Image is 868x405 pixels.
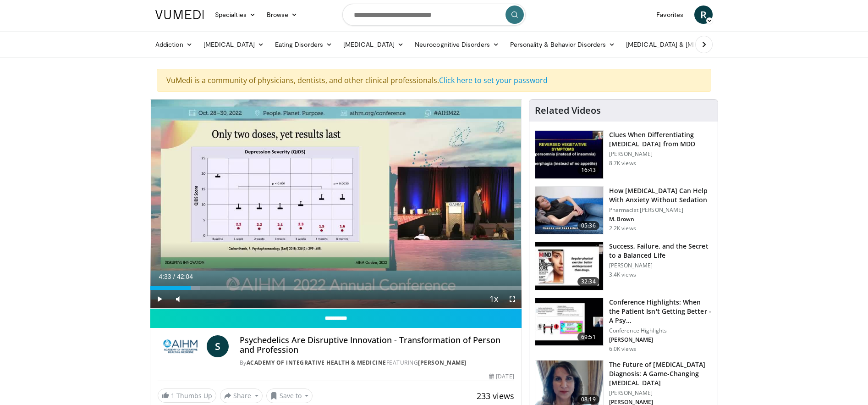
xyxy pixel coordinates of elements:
[266,388,313,403] button: Save to
[609,186,712,205] h3: How [MEDICAL_DATA] Can Help With Anxiety Without Sedation
[169,290,187,308] button: Mute
[240,335,514,355] h4: Psychedelics Are Disruptive Innovation - Transformation of Person and Profession
[535,186,712,235] a: 05:36 How [MEDICAL_DATA] Can Help With Anxiety Without Sedation Pharmacist [PERSON_NAME] M. Brown...
[220,388,263,403] button: Share
[609,389,712,397] p: [PERSON_NAME]
[150,35,198,54] a: Addiction
[477,390,514,401] span: 233 views
[198,35,269,54] a: [MEDICAL_DATA]
[609,160,636,167] p: 8.7K views
[535,130,712,179] a: 16:43 Clues When Differentiating [MEDICAL_DATA] from MDD [PERSON_NAME] 8.7K views
[177,273,193,280] span: 42:04
[159,273,171,280] span: 4:33
[609,336,712,344] p: [PERSON_NAME]
[418,359,467,366] a: [PERSON_NAME]
[157,69,711,92] div: VuMedi is a community of physicians, dentists, and other clinical professionals.
[535,242,603,290] img: 7307c1c9-cd96-462b-8187-bd7a74dc6cb1.150x105_q85_crop-smart_upscale.jpg
[609,242,712,260] h3: Success, Failure, and the Secret to a Balanced Life
[535,298,712,353] a: 69:51 Conference Highlights: When the Patient Isn't Getting Better - A Psy… Conference Highlights...
[609,298,712,325] h3: Conference Highlights: When the Patient Isn't Getting Better - A Psy…
[155,10,204,19] img: VuMedi Logo
[535,105,601,116] h4: Related Videos
[609,206,712,214] p: Pharmacist [PERSON_NAME]
[240,359,514,367] div: By FEATURING
[247,359,386,366] a: Academy of Integrative Health & Medicine
[609,271,636,278] p: 3.4K views
[535,131,603,178] img: a6520382-d332-4ed3-9891-ee688fa49237.150x105_q85_crop-smart_upscale.jpg
[535,298,603,346] img: 4362ec9e-0993-4580-bfd4-8e18d57e1d49.150x105_q85_crop-smart_upscale.jpg
[621,35,752,54] a: [MEDICAL_DATA] & [MEDICAL_DATA]
[505,35,621,54] a: Personality & Behavior Disorders
[173,273,175,280] span: /
[694,6,713,24] a: R
[577,221,599,230] span: 05:36
[150,286,522,290] div: Progress Bar
[158,388,216,403] a: 1 Thumbs Up
[609,327,712,334] p: Conference Highlights
[609,225,636,232] p: 2.2K views
[651,6,689,24] a: Favorites
[209,6,261,24] a: Specialties
[535,187,603,234] img: 7bfe4765-2bdb-4a7e-8d24-83e30517bd33.150x105_q85_crop-smart_upscale.jpg
[409,35,505,54] a: Neurocognitive Disorders
[609,360,712,388] h3: The Future of [MEDICAL_DATA] Diagnosis: A Game-Changing [MEDICAL_DATA]
[338,35,409,54] a: [MEDICAL_DATA]
[207,335,229,357] a: S
[577,395,599,404] span: 08:19
[489,372,514,381] div: [DATE]
[609,130,712,149] h3: Clues When Differentiating [MEDICAL_DATA] from MDD
[150,290,169,308] button: Play
[150,100,522,309] video-js: Video Player
[158,335,203,357] img: Academy of Integrative Health & Medicine
[269,35,338,54] a: Eating Disorders
[609,150,712,158] p: [PERSON_NAME]
[261,6,303,24] a: Browse
[171,391,175,400] span: 1
[535,242,712,290] a: 32:34 Success, Failure, and the Secret to a Balanced Life [PERSON_NAME] 3.4K views
[577,166,599,175] span: 16:43
[485,290,503,308] button: Playback Rate
[577,277,599,286] span: 32:34
[577,333,599,342] span: 69:51
[342,4,526,26] input: Search topics, interventions
[609,216,712,223] p: M. Brown
[609,262,712,269] p: [PERSON_NAME]
[439,75,548,85] a: Click here to set your password
[503,290,522,308] button: Fullscreen
[609,345,636,353] p: 6.0K views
